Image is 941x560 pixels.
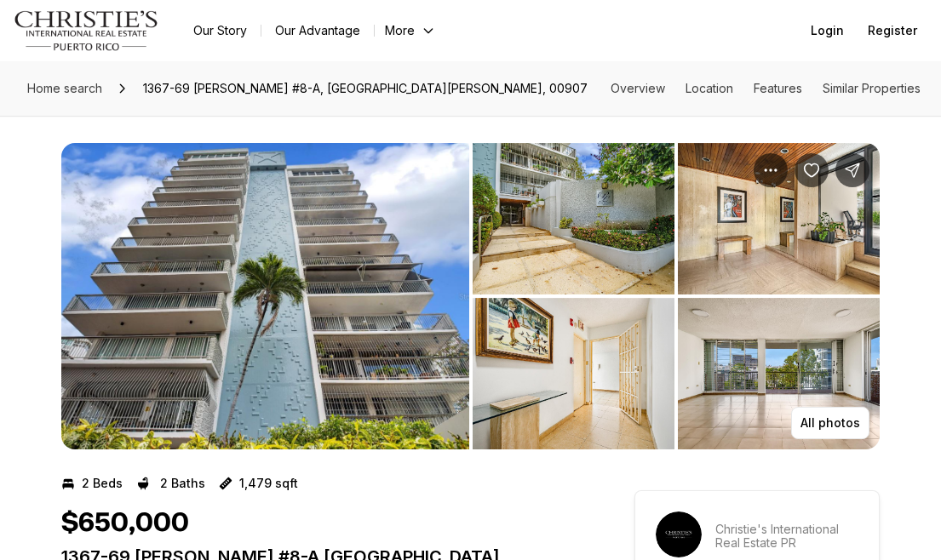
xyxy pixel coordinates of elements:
li: 2 of 7 [473,143,881,449]
span: Register [868,24,917,37]
p: All photos [800,416,860,430]
button: View image gallery [61,143,469,449]
a: Skip to: Location [686,81,733,95]
button: All photos [791,407,869,439]
button: Share Property: 1367-69 LUCHETTI #8-A [835,153,869,187]
button: More [375,19,446,43]
a: Skip to: Overview [611,81,665,95]
a: Skip to: Features [754,81,802,95]
button: View image gallery [473,143,674,294]
button: View image gallery [678,298,880,449]
button: View image gallery [473,298,674,449]
a: Our Advantage [261,19,374,43]
img: logo [14,10,159,51]
button: Save Property: 1367-69 LUCHETTI #8-A [795,153,829,187]
p: 2 Beds [82,477,123,490]
a: Our Story [180,19,261,43]
nav: Page section menu [611,82,921,95]
p: 1,479 sqft [239,477,298,490]
div: Listing Photos [61,143,880,449]
button: View image gallery [678,143,880,294]
a: Skip to: Similar Properties [823,81,921,95]
button: Register [858,14,927,48]
button: Login [800,14,854,48]
span: Home search [27,81,102,95]
button: Property options [754,153,788,187]
span: Login [811,24,844,37]
a: Home search [20,75,109,102]
li: 1 of 7 [61,143,469,449]
h1: $650,000 [61,507,189,540]
p: Christie's International Real Estate PR [715,523,858,550]
p: 2 Baths [160,477,205,490]
span: 1367-69 [PERSON_NAME] #8-A, [GEOGRAPHIC_DATA][PERSON_NAME], 00907 [136,75,594,102]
